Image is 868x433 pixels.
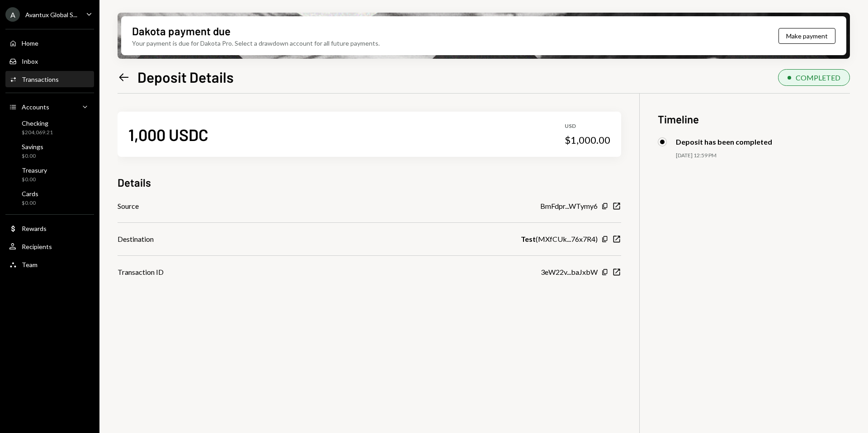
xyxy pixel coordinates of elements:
div: Your payment is due for Dakota Pro. Select a drawdown account for all future payments. [132,38,380,48]
a: Transactions [5,71,94,87]
div: Inbox [22,57,38,65]
div: BmFdpr...WTymy6 [540,201,598,212]
b: Test [521,234,536,245]
a: Savings$0.00 [5,140,94,162]
div: Dakota payment due [132,24,231,38]
div: 1,000 USDC [128,124,208,145]
a: Treasury$0.00 [5,164,94,185]
a: Checking$204,069.21 [5,117,94,138]
div: Checking [22,119,53,127]
div: $0.00 [22,176,47,184]
h3: Details [118,175,151,190]
div: Home [22,39,38,47]
h3: Timeline [658,112,850,127]
div: Destination [118,234,154,245]
div: Recipients [22,243,52,250]
div: Transactions [22,75,59,83]
a: Accounts [5,99,94,115]
div: Deposit has been completed [676,137,772,146]
div: $0.00 [22,152,43,160]
a: Team [5,256,94,273]
div: Avantux Global S... [25,11,77,19]
div: [DATE] 12:59 PM [676,152,850,160]
div: Transaction ID [118,267,164,278]
a: Rewards [5,220,94,236]
a: Cards$0.00 [5,187,94,209]
div: USD [565,122,610,130]
div: ( MXfCUk...76x7R4 ) [521,234,598,245]
div: Source [118,201,139,212]
h1: Deposit Details [137,68,234,86]
div: $204,069.21 [22,129,53,136]
div: Rewards [22,225,47,232]
div: Accounts [22,103,49,111]
div: Treasury [22,166,47,174]
div: COMPLETED [796,73,840,82]
div: A [5,7,20,22]
a: Inbox [5,53,94,69]
div: $1,000.00 [565,134,610,146]
button: Make payment [778,28,835,44]
a: Home [5,35,94,51]
div: $0.00 [22,199,38,207]
div: Cards [22,190,38,198]
div: Savings [22,143,43,151]
div: Team [22,261,38,268]
a: Recipients [5,238,94,254]
div: 3eW22v...baJxbW [541,267,598,278]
